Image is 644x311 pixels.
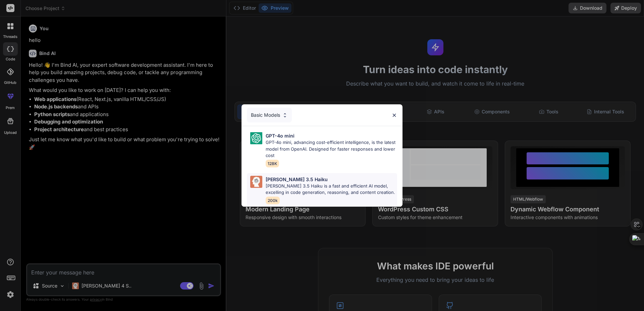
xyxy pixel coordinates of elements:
[266,139,397,159] p: GPT-4o mini, advancing cost-efficient intelligence, is the latest model from OpenAI. Designed for...
[266,160,279,167] span: 128K
[247,108,292,122] div: Basic Models
[266,176,328,183] p: [PERSON_NAME] 3.5 Haiku
[250,132,262,144] img: Pick Models
[282,112,288,118] img: Pick Models
[266,183,397,196] p: [PERSON_NAME] 3.5 Haiku is a fast and efficient AI model, excelling in code generation, reasoning...
[391,112,397,118] img: close
[266,197,280,204] span: 200k
[266,132,294,139] p: GPT-4o mini
[250,176,262,188] img: Pick Models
